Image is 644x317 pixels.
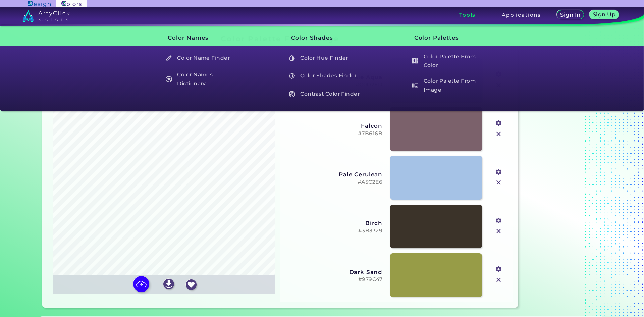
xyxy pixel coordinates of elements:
h3: Color Names [157,30,241,46]
img: icon_col_pal_col_white.svg [412,58,419,64]
a: Color Palette From Image [408,76,487,95]
h5: Contrast Color Finder [286,88,364,100]
h3: Color Palettes [403,30,487,46]
h3: Falcon [285,122,383,129]
h5: #3B3329 [285,228,383,234]
h5: Color Shades Finder [286,70,364,83]
a: Sign Up [591,11,617,19]
a: Color Names Dictionary [162,70,241,89]
h5: Color Palette From Image [409,76,487,95]
h3: Applications [502,12,541,17]
img: icon_color_hue_white.svg [289,55,295,61]
h3: Tools [459,12,476,17]
h3: Color Shades [280,30,364,46]
a: Contrast Color Finder [285,88,364,100]
h5: Color Name Finder [162,52,240,64]
img: icon_palette_from_image_white.svg [412,82,419,89]
h3: Birch [285,220,383,226]
img: icon picture [133,276,149,292]
img: icon_color_shades_white.svg [289,73,295,79]
img: icon_close.svg [494,227,503,235]
img: icon_download_white.svg [163,279,174,289]
h5: Sign Up [594,12,614,17]
a: Color Shades Finder [285,70,364,83]
h5: #A5C2E6 [285,179,383,186]
h5: Color Hue Finder [286,52,364,64]
h5: Sign In [561,12,579,17]
h3: Dark Sand [285,269,383,275]
h5: Color Names Dictionary [162,70,240,89]
img: icon_color_name_finder_white.svg [166,55,172,61]
h3: Pale Cerulean [285,171,383,178]
a: Sign In [558,11,583,19]
img: icon_close.svg [494,129,503,138]
img: icon_close.svg [494,178,503,187]
img: icon_favourite_white.svg [186,279,197,290]
h5: #979C47 [285,276,383,283]
img: icon_color_names_dictionary_white.svg [166,76,172,83]
img: ArtyClick Design logo [28,1,50,7]
h5: Color Palette From Color [409,52,487,71]
h5: #7B616B [285,130,383,137]
img: icon_color_contrast_white.svg [289,91,295,97]
a: Color Hue Finder [285,52,364,64]
img: icon_close.svg [494,276,503,284]
img: logo_artyclick_colors_white.svg [22,10,70,22]
a: Color Palette From Color [408,52,487,71]
a: Color Name Finder [162,52,241,64]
